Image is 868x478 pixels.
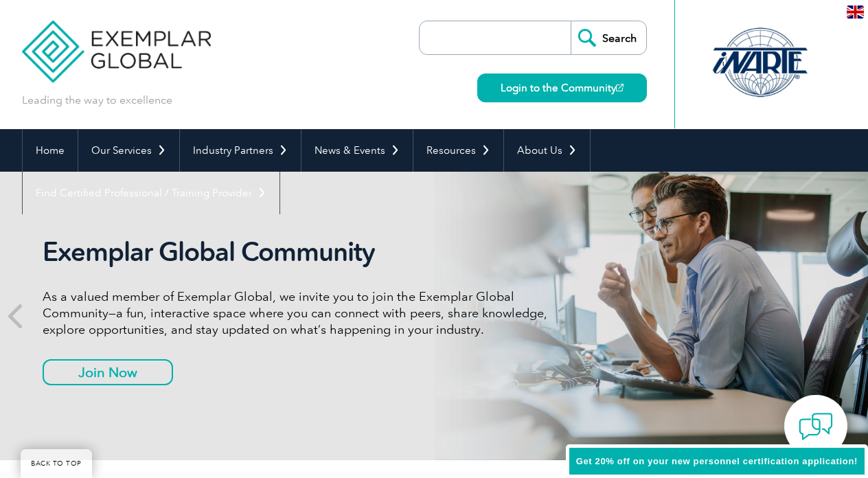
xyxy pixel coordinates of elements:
a: Our Services [78,129,179,172]
span: Get 20% off on your new personnel certification application! [576,456,858,466]
a: BACK TO TOP [21,449,92,478]
img: contact-chat.png [799,409,833,444]
a: Resources [413,129,503,172]
a: Login to the Community [477,73,647,102]
img: en [847,5,864,19]
p: Leading the way to excellence [22,93,172,108]
a: Home [23,129,78,172]
a: About Us [504,129,590,172]
input: Search [571,21,646,54]
h2: Exemplar Global Community [43,236,558,268]
a: Find Certified Professional / Training Provider [23,172,279,214]
p: As a valued member of Exemplar Global, we invite you to join the Exemplar Global Community—a fun,... [43,288,558,338]
a: Join Now [43,359,173,385]
img: open_square.png [616,84,624,91]
a: News & Events [301,129,413,172]
a: Industry Partners [180,129,301,172]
